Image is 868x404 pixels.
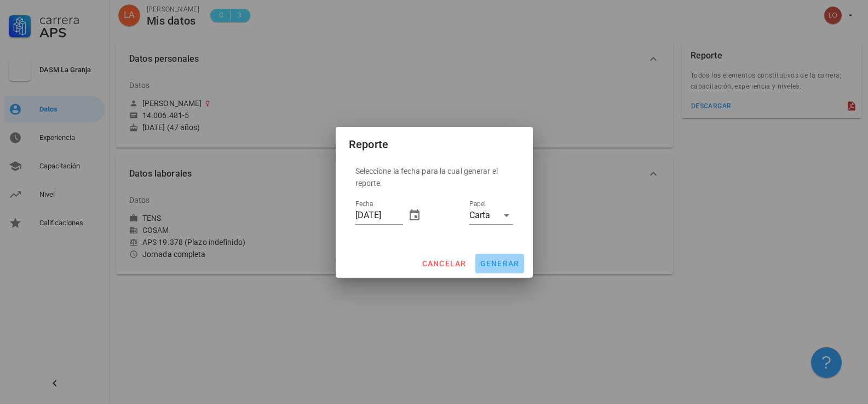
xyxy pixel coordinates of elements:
button: cancelar [417,254,470,273]
div: PapelCarta [469,207,513,224]
p: Seleccione la fecha para la cual generar el reporte. [355,165,513,189]
label: Papel [469,200,486,208]
div: Carta [469,210,490,220]
button: generar [475,254,524,273]
div: Reporte [349,136,389,153]
span: generar [480,259,520,268]
label: Fecha [355,200,373,208]
span: cancelar [421,259,466,268]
